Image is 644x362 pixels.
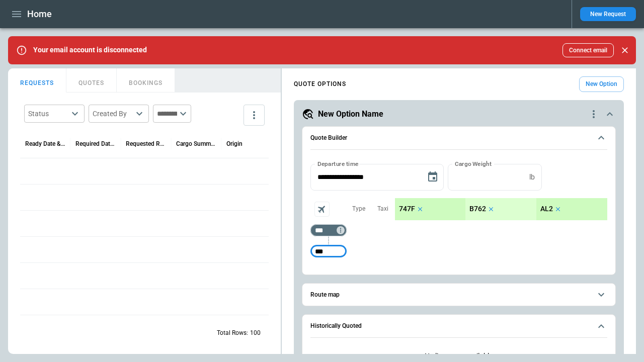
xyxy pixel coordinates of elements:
[529,173,535,182] p: lb
[310,284,607,306] button: Route map
[310,245,347,257] div: Too short
[310,164,607,262] div: Quote Builder
[310,135,347,141] h6: Quote Builder
[579,76,624,92] button: New Option
[310,224,347,236] div: Too short
[302,108,616,120] button: New Option Namequote-option-actions
[377,205,388,213] p: Taxi
[310,127,607,150] button: Quote Builder
[618,39,632,61] div: dismiss
[28,109,68,119] div: Status
[562,43,614,57] button: Connect email
[126,140,166,147] div: Requested Route
[352,205,365,213] p: Type
[540,205,553,213] p: AL2
[226,140,243,147] div: Origin
[244,105,265,126] button: more
[294,82,346,86] h4: QUOTE OPTIONS
[27,8,52,20] h1: Home
[310,292,340,298] h6: Route map
[399,205,415,213] p: 747F
[310,315,607,338] button: Historically Quoted
[176,140,216,147] div: Cargo Summary
[469,205,486,213] p: B762
[93,109,133,119] div: Created By
[250,329,261,337] p: 100
[217,329,248,337] p: Total Rows:
[66,68,117,93] button: QUOTES
[395,198,607,220] div: scrollable content
[33,46,147,54] p: Your email account is disconnected
[588,108,600,120] div: quote-option-actions
[314,202,330,217] span: Aircraft selection
[117,68,175,93] button: BOOKINGS
[75,140,116,147] div: Required Date & Time (UTC)
[580,7,636,21] button: New Request
[423,167,443,187] button: Choose date, selected date is Sep 29, 2025
[318,109,383,120] h5: New Option Name
[317,159,359,168] label: Departure time
[8,68,66,93] button: REQUESTS
[618,43,632,57] button: Close
[25,140,65,147] div: Ready Date & Time (UTC)
[455,159,492,168] label: Cargo Weight
[310,323,362,329] h6: Historically Quoted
